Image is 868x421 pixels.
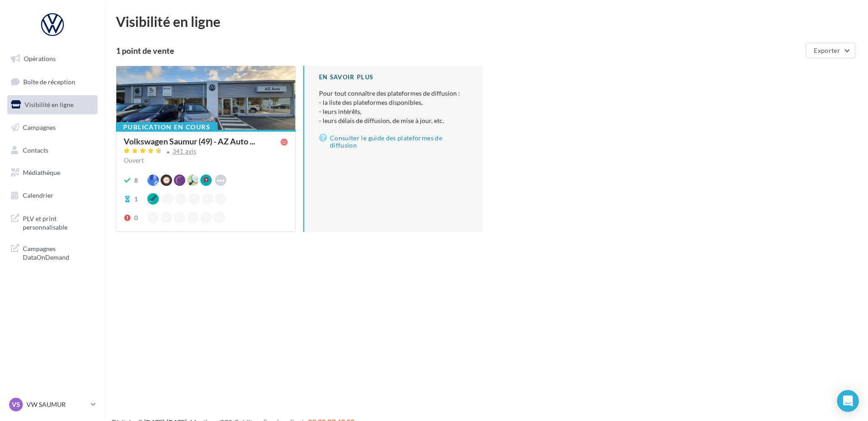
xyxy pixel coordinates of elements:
a: 341 avis [124,147,288,158]
span: Visibilité en ligne [25,101,73,108]
div: 1 [134,195,138,204]
a: Médiathèque [5,163,99,182]
a: PLV et print personnalisable [5,209,99,236]
li: - leurs délais de diffusion, de mise à jour, etc. [319,116,468,125]
a: VS VW SAUMUR [7,396,98,413]
a: Consulter le guide des plateformes de diffusion [319,133,468,151]
a: Contacts [5,141,99,160]
span: Opérations [24,55,56,62]
a: Calendrier [5,186,99,205]
a: Opérations [5,49,99,68]
li: - leurs intérêts, [319,107,468,116]
a: Campagnes DataOnDemand [5,239,99,266]
span: Médiathèque [23,169,60,176]
p: Pour tout connaître des plateformes de diffusion : [319,89,468,125]
div: Visibilité en ligne [116,15,857,28]
span: Campagnes DataOnDemand [23,242,94,262]
div: En savoir plus [319,73,468,82]
a: Visibilité en ligne [5,95,99,114]
div: 1 point de vente [116,46,802,55]
span: Ouvert [124,156,144,164]
span: Boîte de réception [23,77,75,85]
span: Exporter [814,46,840,54]
div: 341 avis [173,149,197,154]
span: PLV et print personnalisable [23,212,94,232]
div: Open Intercom Messenger [837,390,859,412]
span: VS [12,400,20,409]
a: Boîte de réception [5,72,99,92]
div: Publication en cours [116,122,218,132]
li: - la liste des plateformes disponibles, [319,98,468,107]
span: Contacts [23,146,48,154]
p: VW SAUMUR [26,400,87,409]
div: 0 [134,213,138,222]
span: Campagnes [23,123,56,131]
a: Campagnes [5,118,99,137]
button: Exporter [806,43,855,58]
div: 8 [134,176,138,185]
span: Calendrier [23,191,53,199]
span: Volkswagen Saumur (49) - AZ Auto ... [124,137,255,145]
